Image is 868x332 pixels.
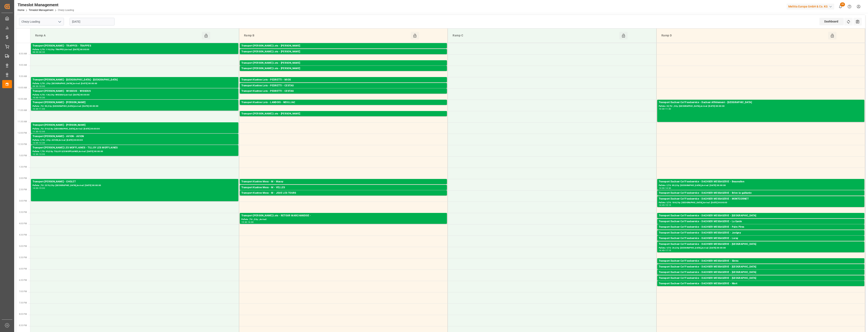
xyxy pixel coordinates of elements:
div: Pallets: 1,TU: 74,City: [GEOGRAPHIC_DATA],Arrival: [DATE] 00:00:00 [659,235,863,238]
span: 8:30 PM [19,324,27,327]
div: - [38,131,39,132]
div: Transport Dachser Cof Foodservice - DACHSER MESSAGERIE - Niort [659,282,863,286]
span: 1:00 PM [19,154,27,157]
div: 14:45 [659,204,665,206]
div: 14:00 [659,187,665,189]
div: Pallets: 9,TU: 680,City: CARQUEFOU,Arrival: [DATE] 00:00:00 [241,54,445,57]
div: Transport [PERSON_NAME] - AVION - AVION [33,134,237,139]
div: Transport Dachser Cof Foodservice - DACHSER MESSAGERIE - [GEOGRAPHIC_DATA] [659,270,863,274]
span: 10:00 AM [18,87,27,89]
div: Transport Dachser Cof Foodservice - DACHSER MESSAGERIE - [GEOGRAPHIC_DATA] [659,242,863,246]
div: Pallets: 18,TU: 360,City: CARQUEFOU,Arrival: [DATE] 00:00:00 [241,48,445,51]
span: 8:00 PM [19,313,27,315]
span: 5:00 PM [19,245,27,247]
div: 11:30 [33,131,38,132]
div: - [664,108,665,110]
div: Transport Kuehne Lots - PEDRETTI - MIOS [241,78,445,82]
button: Help Center [845,2,854,11]
div: Pallets: ,TU: 2376,City: [GEOGRAPHIC_DATA],Arrival: [DATE] 00:00:00 [33,184,237,187]
div: Transport [PERSON_NAME] Lots - [PERSON_NAME] [241,112,445,116]
div: Transport [PERSON_NAME] LES MOFFLAINES - TILLOY LES MOFFLAINES [33,146,237,150]
span: 7:30 PM [19,302,27,304]
div: 10:00 [33,97,38,98]
div: Transport [PERSON_NAME] Lots - [PERSON_NAME] [241,44,445,48]
div: Pallets: 1,TU: 15,City: [GEOGRAPHIC_DATA],Arrival: [DATE] 00:00:00 [659,224,863,227]
div: 11:30 [665,108,671,110]
div: Ramp B [242,32,411,39]
div: Pallets: 27,TU: ,City: [GEOGRAPHIC_DATA],Arrival: [DATE] 00:00:00 [241,116,445,119]
div: 15:15 [665,204,671,206]
div: Transport Dachser Cof Foodservice - DACHSER MESSAGERIE - [GEOGRAPHIC_DATA] [659,276,863,280]
div: 12:00 [33,142,38,144]
div: Pallets: 3,TU: 119,City: TRAPPES,Arrival: [DATE] 00:00:00 [33,48,237,51]
div: 12:00 [39,131,45,132]
span: 6:00 PM [19,268,27,270]
div: Pallets: 3,TU: 184,City: [GEOGRAPHIC_DATA],Arrival: [DATE] 00:00:00 [659,201,863,204]
div: Pallets: 2,TU: ,City: [GEOGRAPHIC_DATA],Arrival: [DATE] 00:00:00 [241,71,445,74]
div: Melitta Europa GmbH & Co. KG [787,4,834,10]
div: Pallets: ,TU: 96,City: Pairo [PERSON_NAME],Arrival: [DATE] 00:00:00 [659,229,863,233]
span: 8:30 AM [19,53,27,55]
span: 12:30 PM [18,143,27,145]
input: DD-MM-YYYY [70,18,115,25]
div: Pallets: ,TU: 510,City: [GEOGRAPHIC_DATA],Arrival: [DATE] 00:00:00 [33,127,237,131]
div: Transport Kuehne Mess - M - JOUE LES TOURS [241,191,445,195]
div: 15:30 [241,221,247,223]
div: Pallets: 2,TU: 89,City: [GEOGRAPHIC_DATA],Arrival: [DATE] 00:00:00 [659,184,863,187]
div: Transport Kuehne Lots - PEDRETTI - CESTAS [241,84,445,88]
div: Transport Kuehne Lots - LANDOIS - NEULLIAC [241,100,445,105]
div: Pallets: 1,TU: 52,City: [GEOGRAPHIC_DATA],Arrival: [DATE] 00:00:00 [659,218,863,221]
div: Pallets: 1,TU: 21,City: [GEOGRAPHIC_DATA],Arrival: [DATE] 00:00:00 [659,280,863,284]
span: 5:30 PM [19,256,27,259]
div: Transport [PERSON_NAME] - [PERSON_NAME] [33,100,237,105]
span: 9:00 AM [19,64,27,66]
div: Pallets: 2,TU: ,City: JOUE LES TOURS,Arrival: [DATE] 00:00:00 [241,195,445,199]
div: Pallets: 1,TU: 72,City: [GEOGRAPHIC_DATA],Arrival: [DATE] 00:00:00 [659,274,863,278]
div: Pallets: 1,TU: 237,City: MIOS,Arrival: [DATE] 00:00:00 [241,82,445,85]
button: Melitta Europa GmbH & Co. KG [787,3,836,10]
div: 10:30 [39,97,45,98]
div: Pallets: 4,TU: 345,City: [GEOGRAPHIC_DATA],Arrival: [DATE] 00:00:00 [241,88,445,91]
div: Transport Dachser Cof Foodservice - DACHSER MESSAGERIE - La Garde [659,220,863,224]
span: 3:30 PM [19,211,27,213]
div: Transport [PERSON_NAME] - [PERSON_NAME] [33,123,237,127]
span: 12:00 PM [18,132,27,134]
a: Home [18,9,24,12]
div: Transport Dachser Cof Foodservice - Dachser Affrètement - [GEOGRAPHIC_DATA] [659,100,863,105]
div: Transport Kuehne Lots - PEDRETTI - CESTAS [241,89,445,93]
div: Pallets: ,TU: 50,City: [GEOGRAPHIC_DATA],Arrival: [DATE] 00:00:00 [33,105,237,108]
span: 9:30 AM [19,75,27,77]
div: Transport [PERSON_NAME] Lots - [PERSON_NAME] [241,67,445,71]
span: 4:00 PM [19,222,27,225]
div: Transport [PERSON_NAME] Lots - RETOUR MARCHANDISE - [241,214,445,218]
div: Transport Dachser Cof Foodservice - DACHSER MESSAGERIE - [GEOGRAPHIC_DATA] [659,214,863,218]
span: 3:00 PM [19,200,27,202]
span: 11:00 AM [18,109,27,111]
div: Transport [PERSON_NAME] - TRAPPES - TRAPPES [33,44,237,48]
div: Pallets: ,TU: 14,City: Massy,Arrival: [DATE] 00:00:00 [241,184,445,187]
div: - [38,51,39,53]
div: Transport Dachser Cof Foodservice - DACHSER MESSAGERIE - Juvigny [659,231,863,235]
button: open menu [56,19,63,25]
div: Transport [PERSON_NAME] - WISSOUS - WISSOUS [33,89,237,93]
a: Timeslot Management [29,9,53,12]
div: 14:30 [665,187,671,189]
div: - [38,97,39,98]
div: 10:00 [39,85,45,87]
div: 11:00 [39,108,45,110]
div: Pallets: ,TU: 56,City: [GEOGRAPHIC_DATA],Arrival: [DATE] 00:00:00 [241,65,445,69]
div: 10:30 [659,108,665,110]
div: 16:00 [248,221,254,223]
div: Transport [PERSON_NAME] Lots - [PERSON_NAME] [241,50,445,54]
div: Pallets: ,TU: 56,City: NEULLIAC,Arrival: [DATE] 00:00:00 [241,105,445,108]
div: Pallets: 7,TU: 95,City: TILLOY LES MOFFLAINES,Arrival: [DATE] 00:00:00 [33,150,237,153]
div: - [247,221,248,223]
div: Transport Dachser Cof Foodservice - DACHSER MESSAGERIE - Loray [659,236,863,240]
div: Transport Dachser Cof Foodservice - DACHSER MESSAGERIE - Brive-la-gaillarde [659,191,863,195]
div: Pallets: ,TU: ,City: ,Arrival: [241,218,445,221]
span: 10:30 AM [18,98,27,100]
div: - [664,250,665,251]
div: Pallets: 1,TU: 20,City: [GEOGRAPHIC_DATA],Arrival: [DATE] 00:00:00 [659,240,863,244]
div: 13:00 [39,153,45,155]
span: 7:00 PM [19,290,27,293]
